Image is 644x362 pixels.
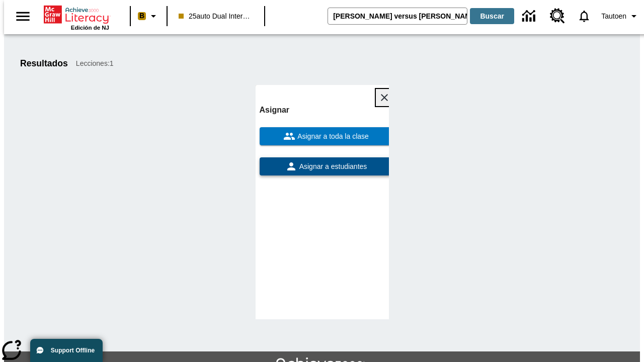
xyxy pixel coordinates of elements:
button: Abrir el menú lateral [8,2,38,31]
input: Buscar campo [328,8,467,24]
button: Boost El color de la clase es melocotón. Cambiar el color de la clase. [134,7,164,25]
button: Cerrar [376,89,393,106]
span: B [139,10,144,22]
a: Portada [44,5,109,25]
span: 25auto Dual International [179,11,253,22]
div: lesson details [256,85,389,319]
button: Asignar a estudiantes [260,157,393,175]
a: Notificaciones [571,3,597,29]
span: Asignar a toda la clase [295,131,369,142]
span: Asignar a estudiantes [297,161,367,172]
span: Edición de NJ [71,25,109,31]
h1: Resultados [20,58,68,69]
span: Tautoen [601,11,626,22]
button: Asignar a toda la clase [260,127,393,145]
button: Buscar [470,8,514,24]
a: Centro de recursos, Se abrirá en una pestaña nueva. [544,3,571,30]
h6: Asignar [260,103,393,117]
span: Support Offline [51,347,95,354]
button: Perfil/Configuración [597,7,644,25]
span: Lecciones : 1 [76,58,114,69]
div: Portada [44,4,109,31]
a: Centro de información [516,3,544,30]
button: Support Offline [30,339,103,362]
